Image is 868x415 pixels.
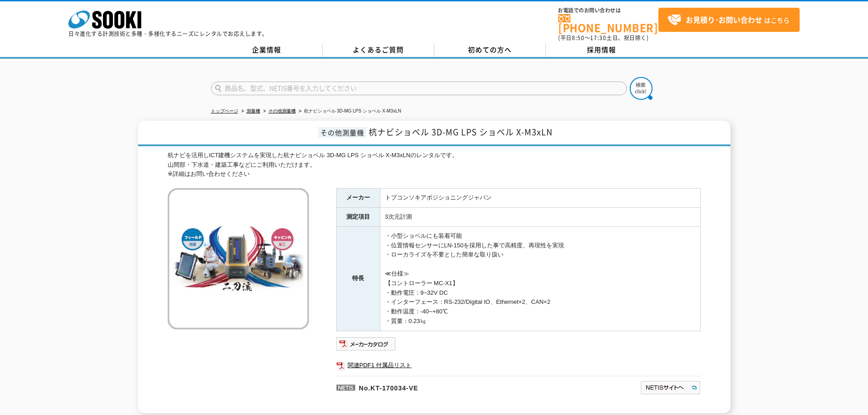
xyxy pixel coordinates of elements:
[640,380,701,395] img: NETISサイトへ
[380,189,700,208] td: トプコンソキアポジショニングジャパン
[336,189,380,208] th: メーカー
[336,376,552,398] p: No.KT-170034-VE
[434,43,546,57] a: 初めての方へ
[468,45,512,55] span: 初めての方へ
[168,188,309,329] img: 杭ナビショベル 3D-MG LPS ショベル X-M3xLN
[380,208,700,227] td: 3次元計測
[336,208,380,227] th: 測定項目
[68,31,268,36] p: 日々進化する計測技術と多種・多様化するニーズにレンタルでお応えします。
[268,108,296,113] a: その他測量機
[297,107,401,116] li: 杭ナビショベル 3D-MG LPS ショベル X-M3xLN
[211,43,323,57] a: 企業情報
[336,359,701,371] a: 関連PDF1 付属品リスト
[247,108,260,113] a: 測量機
[686,14,762,25] strong: お見積り･お問い合わせ
[590,34,606,42] span: 17:30
[336,337,396,351] img: メーカーカタログ
[668,13,790,27] span: はこちら
[211,108,238,113] a: トップページ
[168,151,701,179] div: 杭ナビを活用しICT建機システムを実現した杭ナビショベル 3D-MG LPS ショベル X-M3xLNのレンタルです。 山間部・下水道・建築工事などにご利用いただけます。 ※詳細はお問い合わせください
[630,77,652,100] img: btn_search.png
[558,8,658,13] span: お電話でのお問い合わせは
[558,14,658,33] a: [PHONE_NUMBER]
[658,8,800,32] a: お見積り･お問い合わせはこちら
[558,34,648,42] span: (平日 ～ 土日、祝日除く)
[211,82,627,95] input: 商品名、型式、NETIS番号を入力してください
[380,226,700,331] td: ・小型ショベルにも装着可能 ・位置情報センサーにLN-150を採用した事で高精度、再現性を実現 ・ローカライズを不要とした簡単な取り扱い ≪仕様≫ 【コントローラー MC-X1】 ・動作電圧：9...
[323,43,434,57] a: よくあるご質問
[336,343,396,349] a: メーカーカタログ
[572,34,585,42] span: 8:50
[336,226,380,331] th: 特長
[369,126,553,138] span: 杭ナビショベル 3D-MG LPS ショベル X-M3xLN
[318,127,366,138] span: その他測量機
[546,43,657,57] a: 採用情報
